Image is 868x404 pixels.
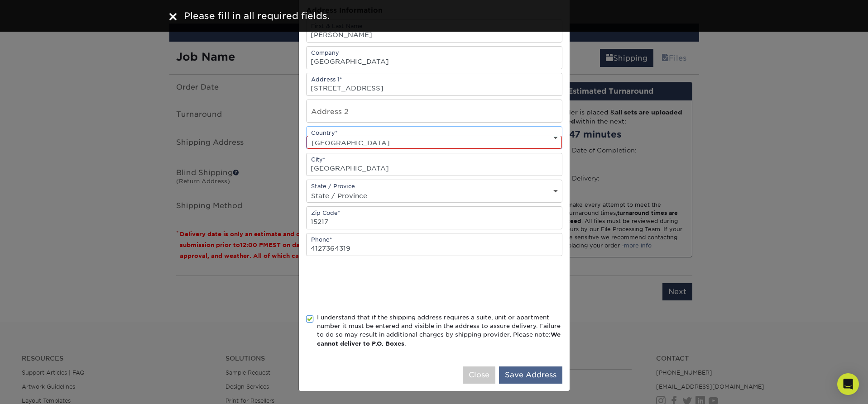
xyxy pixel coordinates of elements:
div: I understand that if the shipping address requires a suite, unit or apartment number it must be e... [317,313,562,348]
button: Save Address [499,366,562,384]
span: Please fill in all required fields. [184,10,330,21]
button: Close [463,366,495,384]
div: Open Intercom Messenger [837,373,859,395]
img: close [169,13,177,20]
iframe: reCAPTCHA [306,267,444,302]
b: We cannot deliver to P.O. Boxes [317,331,561,347]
